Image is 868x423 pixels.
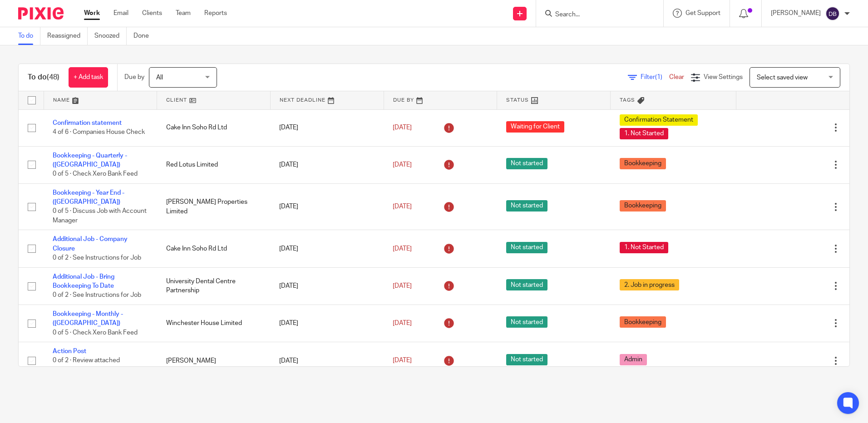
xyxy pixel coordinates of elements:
[53,330,138,336] span: 0 of 5 · Check Xero Bank Feed
[157,230,271,267] td: Cake Inn Soho Rd Ltd
[18,27,40,45] a: To do
[270,109,384,146] td: [DATE]
[554,11,636,19] input: Search
[669,74,684,80] a: Clear
[620,158,666,169] span: Bookkeeping
[620,98,635,103] span: Tags
[620,279,679,290] span: 2. Job in progress
[53,208,147,224] span: 0 of 5 · Discuss Job with Account Manager
[771,9,821,18] p: [PERSON_NAME]
[393,246,412,252] span: [DATE]
[157,183,271,230] td: [PERSON_NAME] Properties Limited
[506,242,547,253] span: Not started
[270,305,384,342] td: [DATE]
[53,236,128,251] a: Additional Job - Company Closure
[620,242,668,253] span: 1. Not Started
[506,354,547,365] span: Not started
[53,358,120,374] span: 0 of 2 · Review attached correspondence
[47,74,59,81] span: (48)
[270,230,384,267] td: [DATE]
[124,73,144,82] p: Due by
[704,74,743,80] span: View Settings
[53,171,138,177] span: 0 of 5 · Check Xero Bank Feed
[506,121,564,133] span: Waiting for Client
[53,120,122,126] a: Confirmation statement
[133,27,156,45] a: Done
[270,146,384,183] td: [DATE]
[506,158,547,169] span: Not started
[69,67,108,88] a: + Add task
[270,267,384,305] td: [DATE]
[620,128,668,139] span: 1. Not Started
[620,316,666,328] span: Bookkeeping
[393,283,412,289] span: [DATE]
[641,74,669,80] span: Filter
[94,27,127,45] a: Snoozed
[157,342,271,379] td: [PERSON_NAME]
[620,114,698,126] span: Confirmation Statement
[825,6,840,21] img: svg%3E
[53,255,141,261] span: 0 of 2 · See Instructions for Job
[157,146,271,183] td: Red Lotus Limited
[204,9,227,18] a: Reports
[53,274,114,289] a: Additional Job - Bring Bookkeeping To Date
[393,124,412,131] span: [DATE]
[53,311,123,326] a: Bookkeeping - Monthly - ([GEOGRAPHIC_DATA])
[270,183,384,230] td: [DATE]
[270,342,384,379] td: [DATE]
[393,162,412,168] span: [DATE]
[53,292,141,299] span: 0 of 2 · See Instructions for Job
[757,74,808,81] span: Select saved view
[393,320,412,326] span: [DATE]
[53,152,127,168] a: Bookkeeping - Quarterly - ([GEOGRAPHIC_DATA])
[506,200,547,211] span: Not started
[47,27,88,45] a: Reassigned
[84,9,100,18] a: Work
[113,9,128,18] a: Email
[142,9,162,18] a: Clients
[620,354,647,365] span: Admin
[506,316,547,328] span: Not started
[393,203,412,210] span: [DATE]
[686,10,720,16] span: Get Support
[655,74,662,80] span: (1)
[156,74,163,81] span: All
[28,73,59,82] h1: To do
[157,109,271,146] td: Cake Inn Soho Rd Ltd
[393,358,412,364] span: [DATE]
[53,190,124,205] a: Bookkeeping - Year End - ([GEOGRAPHIC_DATA])
[176,9,191,18] a: Team
[157,305,271,342] td: Winchester House Limited
[53,129,145,136] span: 4 of 6 · Companies House Check
[620,200,666,211] span: Bookkeeping
[506,279,547,290] span: Not started
[157,267,271,305] td: University Dental Centre Partnership
[18,7,64,20] img: Pixie
[53,348,86,354] a: Action Post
